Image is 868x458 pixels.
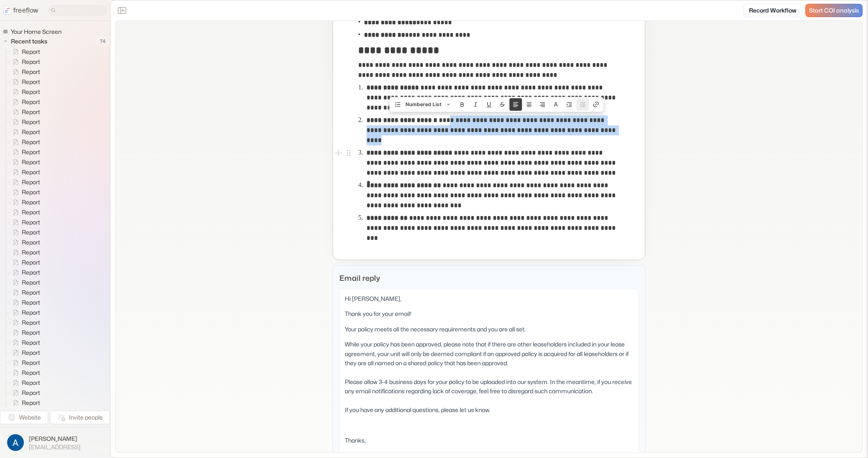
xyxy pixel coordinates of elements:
button: Colors [550,98,562,111]
a: Report [6,57,43,67]
a: Report [6,177,43,187]
p: Thank you for your email! [345,309,633,318]
span: Report [20,238,43,247]
p: freeflow [13,5,38,15]
span: Report [20,148,43,156]
span: Report [20,318,43,327]
button: Close the sidebar [115,4,129,17]
a: Report [6,117,43,127]
button: Numbered List [391,98,455,111]
span: Report [20,268,43,277]
button: Bold [456,98,468,111]
a: Report [6,328,43,338]
a: Report [6,67,43,77]
button: Add block [333,148,344,158]
button: Strike [496,98,509,111]
button: Align text center [523,98,535,111]
a: Report [6,217,43,227]
a: Report [6,338,43,348]
span: Start COI analysis [809,7,859,14]
button: Unnest block [576,98,589,111]
span: Report [20,168,43,176]
a: Report [6,207,43,217]
button: Recent tasks [3,36,51,46]
a: Report [6,288,43,298]
span: Report [20,178,43,186]
a: Report [6,398,43,408]
a: Report [6,157,43,167]
button: Underline [483,98,495,111]
a: Report [6,87,43,97]
span: Report [20,308,43,317]
a: Your Home Screen [3,28,65,36]
a: Report [6,277,43,288]
span: Report [20,298,43,307]
span: Report [20,118,43,126]
a: Report [6,237,43,247]
span: Report [20,58,43,66]
span: Report [20,328,43,337]
a: Report [6,97,43,107]
img: profile [7,434,24,451]
button: Nest block [563,98,575,111]
button: Align text left [509,98,522,111]
span: Report [20,218,43,226]
a: Report [6,388,43,398]
span: Numbered List [405,98,442,111]
span: Report [20,188,43,196]
span: Report [20,359,43,367]
span: 74 [96,36,110,47]
button: Invite people [50,411,110,424]
button: Create link [590,98,602,111]
span: Report [20,349,43,357]
span: Report [20,278,43,287]
a: Report [6,298,43,308]
span: Report [20,198,43,206]
span: Report [20,88,43,96]
span: Report [20,138,43,146]
button: Open block menu [344,148,354,158]
span: Report [20,68,43,76]
span: Report [20,48,43,56]
a: Report [6,227,43,237]
span: [PERSON_NAME] [29,435,81,443]
span: Report [20,338,43,347]
span: Report [20,369,43,377]
p: Hi [PERSON_NAME], [345,294,633,303]
a: Start COI analysis [805,4,863,17]
a: Report [6,318,43,328]
a: Report [6,267,43,277]
a: Report [6,308,43,318]
span: Report [20,108,43,116]
span: Report [20,78,43,86]
span: Your Home Screen [9,28,64,36]
a: Report [6,257,43,267]
span: [EMAIL_ADDRESS] [29,443,81,451]
span: Recent tasks [9,37,50,46]
a: Report [6,167,43,177]
a: Report [6,77,43,87]
span: Report [20,98,43,106]
span: Report [20,228,43,237]
button: [PERSON_NAME][EMAIL_ADDRESS] [5,432,105,453]
a: Report [6,348,43,358]
a: Report [6,358,43,368]
span: Report [20,258,43,267]
a: Report [6,368,43,378]
p: Email reply [339,272,639,284]
p: Thanks, [345,436,633,445]
span: Report [20,158,43,166]
span: Report [20,389,43,397]
a: Report [6,147,43,157]
span: Report [20,248,43,257]
span: Report [20,399,43,407]
p: While your policy has been approved, please note that if there are other leaseholders included in... [345,340,633,415]
p: Your policy meets all the necessary requirements and you are all set. [345,325,633,334]
a: Report [6,197,43,207]
span: Report [20,128,43,136]
a: Report [6,47,43,57]
a: Report [6,247,43,257]
span: Report [20,208,43,216]
span: Report [20,379,43,387]
a: Report [6,127,43,137]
